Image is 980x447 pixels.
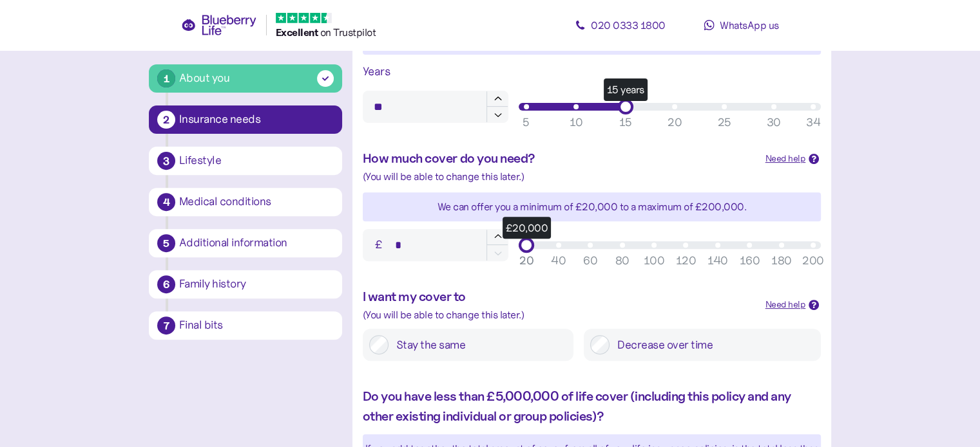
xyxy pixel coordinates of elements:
[363,387,821,426] div: Do you have less than £5,000,000 of life cover (including this policy and any other existing indi...
[149,229,342,257] button: 5Additional information
[179,278,334,290] div: Family history
[569,114,582,131] div: 10
[179,237,334,249] div: Additional information
[676,252,697,269] div: 120
[644,252,665,269] div: 100
[149,270,342,298] button: 6Family history
[149,105,342,134] button: 2Insurance needs
[149,147,342,175] button: 3Lifestyle
[157,111,175,129] div: 2
[276,26,320,39] span: Excellent ️
[765,152,806,166] div: Need help
[684,12,800,38] a: WhatsApp us
[523,114,530,131] div: 5
[765,298,806,312] div: Need help
[767,114,781,131] div: 30
[389,335,567,354] label: Stay the same
[363,307,755,323] div: (You will be able to change this later.)
[562,12,678,38] a: 020 0333 1800
[771,252,792,269] div: 180
[739,252,760,269] div: 160
[363,287,755,307] div: I want my cover to
[149,188,342,216] button: 4Medical conditions
[149,311,342,340] button: 7Final bits
[519,252,533,269] div: 20
[551,252,566,269] div: 40
[619,114,632,131] div: 15
[707,252,728,269] div: 140
[610,335,814,354] label: Decrease over time
[363,149,755,169] div: How much cover do you need?
[668,114,682,131] div: 20
[363,169,821,185] div: (You will be able to change this later.)
[720,19,779,32] span: WhatsApp us
[179,320,334,331] div: Final bits
[179,155,334,167] div: Lifestyle
[149,64,342,93] button: 1About you
[179,196,334,208] div: Medical conditions
[718,114,731,131] div: 25
[802,252,824,269] div: 200
[157,275,175,293] div: 6
[363,199,821,215] div: We can offer you a minimum of £20,000 to a maximum of £ 200,000 .
[157,69,175,87] div: 1
[806,114,820,131] div: 34
[320,26,376,39] span: on Trustpilot
[615,252,629,269] div: 80
[583,252,597,269] div: 60
[363,62,821,80] div: Years
[157,234,175,252] div: 5
[157,152,175,170] div: 3
[157,316,175,334] div: 7
[591,19,666,32] span: 020 0333 1800
[157,193,175,211] div: 4
[179,69,230,87] div: About you
[179,114,334,125] div: Insurance needs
